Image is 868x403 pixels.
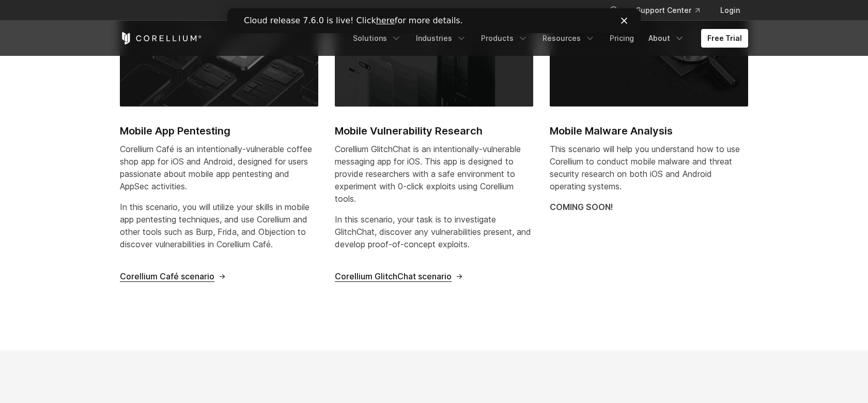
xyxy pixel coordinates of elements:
p: In this scenario, you will utilize your skills in mobile app pentesting techniques, and use Corel... [120,201,318,250]
h2: Mobile Malware Analysis [550,123,748,139]
span: Corellium GlitchChat scenario [335,271,452,282]
a: Corellium Home [120,32,202,44]
strong: COMING SOON! [550,202,613,212]
a: Pricing [603,29,640,48]
a: Products [475,29,534,48]
p: In this scenario, your task is to investigate GlitchChat, discover any vulnerabilities present, a... [335,213,533,250]
p: This scenario will help you understand how to use Corellium to conduct mobile malware and threat ... [550,143,748,192]
a: Resources [536,29,601,48]
a: Solutions [347,29,408,48]
a: About [642,29,691,48]
a: Industries [410,29,473,48]
h2: Mobile App Pentesting [120,123,318,139]
div: Navigation Menu [347,29,748,48]
a: Support Center [628,1,708,20]
a: Free Trial [701,29,748,48]
iframe: Intercom live chat banner [227,8,641,33]
h2: Mobile Vulnerability Research [335,123,533,139]
div: Close [394,9,404,16]
a: Login [712,1,748,20]
button: Search [605,1,624,20]
span: Corellium Café scenario [120,271,214,282]
div: Navigation Menu [597,1,748,20]
p: Corellium GlitchChat is an intentionally-vulnerable messaging app for iOS. This app is designed t... [335,143,533,205]
p: Corellium Café is an intentionally-vulnerable coffee shop app for iOS and Android, designed for u... [120,143,318,192]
